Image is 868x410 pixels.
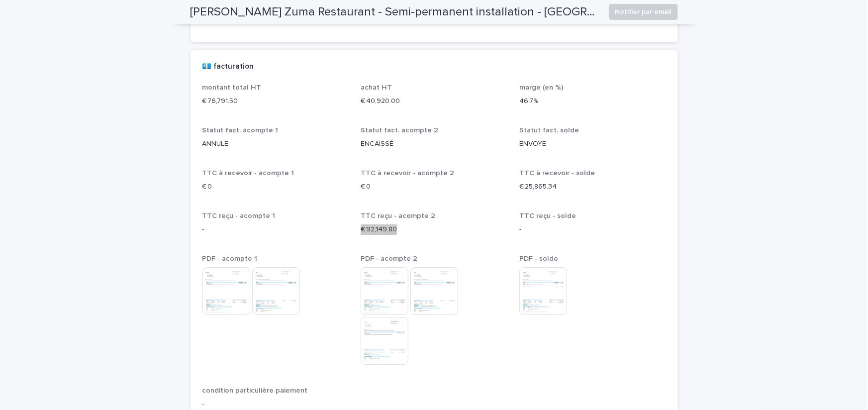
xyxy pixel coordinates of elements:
span: PDF - acompte 2 [361,255,417,262]
p: ENCAISSÉ [361,139,507,149]
span: PDF - acompte 1 [202,255,258,262]
span: achat HT [361,84,392,91]
h2: 💶 facturation [202,62,254,71]
span: Statut fact. acompte 2 [361,127,438,134]
span: condition particulière paiement [202,387,308,394]
span: Statut fact. solde [519,127,579,134]
span: Statut fact. acompte 1 [202,127,279,134]
button: Notifier par email [609,4,678,20]
span: marge (en %) [519,84,563,91]
span: TTC à recevoir - solde [519,170,595,177]
span: TTC reçu - acompte 1 [202,212,276,219]
span: Notifier par email [615,7,672,17]
h2: Maria Belen Rugeroni Zuma Restaurant - Semi-permanent installation - Saint-Tropez [191,5,601,19]
p: - [202,224,349,235]
p: ANNULE [202,139,349,149]
span: TTC reçu - solde [519,212,576,219]
p: € 76,791.50 [202,96,349,106]
p: 46.7% [519,96,666,106]
p: - [202,400,666,410]
p: € 0 [361,182,507,192]
span: TTC à recevoir - acompte 1 [202,170,294,177]
p: € 25,865.34 [519,182,666,192]
p: € 92,149.80 [361,224,507,235]
p: ENVOYE [519,139,666,149]
span: montant total HT [202,84,262,91]
p: - [519,224,666,235]
span: PDF - solde [519,255,558,262]
span: TTC reçu - acompte 2 [361,212,435,219]
p: € 40,920.00 [361,96,507,106]
p: € 0 [202,182,349,192]
span: TTC à recevoir - acompte 2 [361,170,454,177]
